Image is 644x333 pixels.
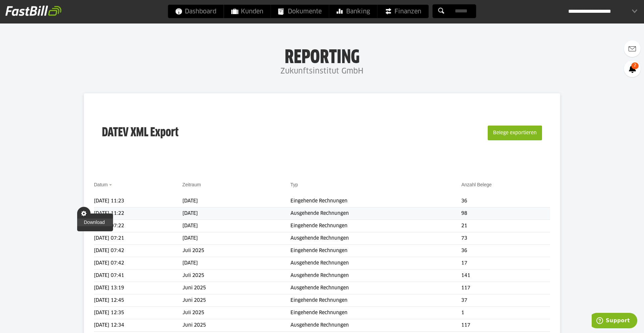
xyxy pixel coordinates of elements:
[94,207,182,220] td: [DATE] 11:22
[290,319,462,332] td: Ausgehende Rechnungen
[624,60,641,77] a: 2
[94,257,182,270] td: [DATE] 07:42
[290,257,462,270] td: Ausgehende Rechnungen
[182,282,290,294] td: Juni 2025
[378,5,429,18] a: Finanzen
[461,257,550,270] td: 17
[290,245,462,257] td: Eingehende Rechnungen
[290,282,462,294] td: Ausgehende Rechnungen
[461,307,550,319] td: 1
[337,5,370,18] span: Banking
[5,5,61,16] img: fastbill_logo_white.png
[182,220,290,232] td: [DATE]
[631,62,639,69] span: 2
[94,319,182,332] td: [DATE] 12:34
[290,207,462,220] td: Ausgehende Rechnungen
[182,245,290,257] td: Juli 2025
[461,294,550,307] td: 37
[182,270,290,282] td: Juli 2025
[290,220,462,232] td: Eingehende Rechnungen
[102,111,178,154] h3: DATEV XML Export
[94,270,182,282] td: [DATE] 07:41
[182,195,290,207] td: [DATE]
[182,232,290,245] td: [DATE]
[461,182,491,187] a: Anzahl Belege
[77,219,113,226] a: Download
[182,319,290,332] td: Juni 2025
[290,195,462,207] td: Eingehende Rechnungen
[175,5,216,18] span: Dashboard
[224,5,271,18] a: Kunden
[67,47,577,65] h1: Reporting
[278,5,322,18] span: Dokumente
[461,232,550,245] td: 73
[461,220,550,232] td: 21
[94,232,182,245] td: [DATE] 07:21
[94,195,182,207] td: [DATE] 11:23
[290,294,462,307] td: Eingehende Rechnungen
[461,270,550,282] td: 141
[94,245,182,257] td: [DATE] 07:42
[182,257,290,270] td: [DATE]
[290,270,462,282] td: Ausgehende Rechnungen
[461,319,550,332] td: 117
[94,220,182,232] td: [DATE] 07:22
[231,5,263,18] span: Kunden
[168,5,224,18] a: Dashboard
[182,307,290,319] td: Juli 2025
[290,182,298,187] a: Typ
[461,245,550,257] td: 36
[182,207,290,220] td: [DATE]
[94,307,182,319] td: [DATE] 12:35
[592,313,637,330] iframe: Öffnet ein Widget, in dem Sie weitere Informationen finden
[94,282,182,294] td: [DATE] 13:19
[290,232,462,245] td: Ausgehende Rechnungen
[461,207,550,220] td: 98
[271,5,329,18] a: Dokumente
[94,294,182,307] td: [DATE] 12:45
[94,182,108,187] a: Datum
[182,182,201,187] a: Zeitraum
[461,195,550,207] td: 36
[329,5,377,18] a: Banking
[461,282,550,294] td: 117
[182,294,290,307] td: Juni 2025
[109,184,113,186] img: sort_desc.gif
[488,126,542,140] button: Belege exportieren
[385,5,421,18] span: Finanzen
[290,307,462,319] td: Eingehende Rechnungen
